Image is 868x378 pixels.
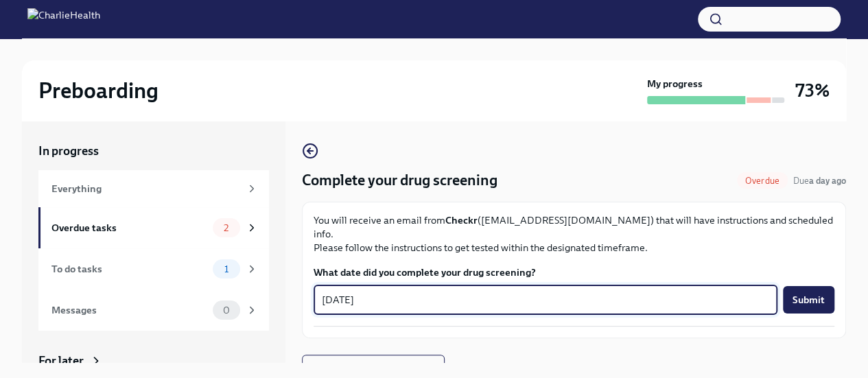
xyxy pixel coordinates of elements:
[793,293,825,307] span: Submit
[314,213,834,255] p: You will receive an email from ([EMAIL_ADDRESS][DOMAIN_NAME]) that will have instructions and sch...
[38,77,159,104] h2: Preboarding
[38,207,269,248] a: Overdue tasks2
[38,248,269,290] a: To do tasks1
[445,214,478,226] strong: Checkr
[793,174,846,187] span: August 27th, 2025 06:00
[647,77,703,91] strong: My progress
[215,223,237,233] span: 2
[314,265,834,279] label: What date did you complete your drug screening?
[38,353,84,369] div: For later
[809,176,846,186] strong: a day ago
[302,170,497,191] h4: Complete your drug screening
[783,286,834,314] button: Submit
[27,8,100,30] img: CharlieHealth
[793,176,846,186] span: Due
[51,303,207,318] div: Messages
[51,261,207,276] div: To do tasks
[38,290,269,331] a: Messages0
[51,220,207,235] div: Overdue tasks
[38,353,269,369] a: For later
[314,362,433,375] span: Next task : Get fingerprinted
[795,78,830,103] h3: 73%
[51,181,240,196] div: Everything
[737,176,788,186] span: Overdue
[215,305,238,316] span: 0
[322,292,769,308] textarea: [DATE]
[38,170,269,207] a: Everything
[38,143,269,159] a: In progress
[216,264,237,274] span: 1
